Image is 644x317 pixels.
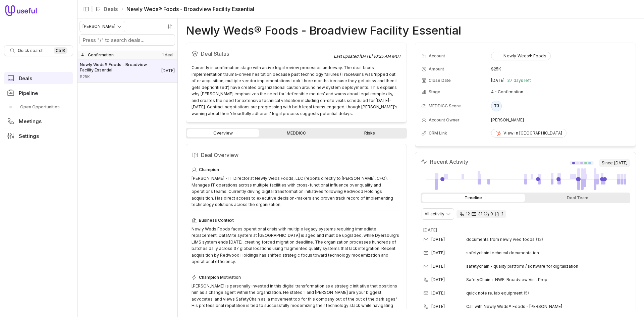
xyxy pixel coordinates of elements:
[429,53,445,59] span: Account
[4,87,73,99] a: Pipeline
[192,48,334,59] h2: Deal Status
[495,53,546,59] div: Newly Weds® Foods
[466,237,535,242] span: documents from newly wed foods
[260,129,332,137] a: MEDDICC
[192,175,401,208] div: [PERSON_NAME] - IT Director at Newly Weds Foods, LLC (reports directly to [PERSON_NAME], CFO). Ma...
[429,78,451,83] span: Close Date
[192,150,401,160] h2: Deal Overview
[457,210,506,218] div: 12 calls and 31 email threads
[431,290,445,296] time: [DATE]
[192,226,401,265] div: Newly Weds Foods faces operational crisis with multiple legacy systems requiring immediate replac...
[77,59,177,82] a: Newly Weds® Foods - Broadview Facility Essential$25K[DATE]
[536,237,543,242] span: 13 emails in thread
[429,117,460,123] span: Account Owner
[431,237,445,242] time: [DATE]
[429,66,444,72] span: Amount
[162,52,173,58] span: 1 deal
[192,166,401,174] div: Champion
[466,304,620,309] span: Call with Newly Weds® Foods - [PERSON_NAME]
[491,64,630,74] td: $25K
[19,91,38,96] span: Pipeline
[19,119,42,124] span: Meetings
[4,130,73,142] a: Settings
[80,74,161,80] span: Amount
[491,78,504,83] time: [DATE]
[4,72,73,84] a: Deals
[491,115,630,125] td: [PERSON_NAME]
[466,277,620,282] span: SafetyChain + NWF: Broadview Visit Prep
[491,101,502,111] div: 73
[599,159,630,167] span: Since
[187,129,259,137] a: Overview
[431,250,445,256] time: [DATE]
[431,304,445,309] time: [DATE]
[466,290,523,296] span: quick note re. lab equipment
[431,264,445,269] time: [DATE]
[192,283,401,316] div: [PERSON_NAME] is personally invested in this digital transformation as a strategic initiative tha...
[431,277,445,282] time: [DATE]
[165,21,175,32] button: Sort by
[524,290,529,296] span: 5 emails in thread
[429,103,461,109] span: MEDDICC Score
[80,62,161,73] span: Newly Weds® Foods - Broadview Facility Essential
[507,78,531,83] span: 37 days left
[422,194,525,202] div: Timeline
[334,54,401,59] div: Last updated
[429,89,440,95] span: Stage
[491,87,630,97] td: 4 - Confirmation
[77,18,178,317] nav: Deals
[81,52,114,58] span: 4 - Confirmation
[614,160,628,166] time: [DATE]
[192,216,401,224] div: Business Context
[4,102,73,112] a: Open Opportunities
[19,134,39,139] span: Settings
[495,130,562,136] div: View in [GEOGRAPHIC_DATA]
[161,68,175,73] time: Deal Close Date
[491,52,550,60] button: Newly Weds® Foods
[526,194,629,202] div: Deal Team
[429,130,447,136] span: CRM Link
[4,115,73,127] a: Meetings
[81,4,91,14] button: Collapse sidebar
[466,250,539,256] span: safetychain technical documentation
[421,158,468,166] h2: Recent Activity
[192,273,401,281] div: Champion Motivation
[80,35,175,45] input: Search deals by name
[18,48,47,53] span: Quick search...
[334,129,406,137] a: Risks
[4,102,73,112] div: Pipeline submenu
[104,5,118,13] a: Deals
[466,264,578,269] span: safetychain - quality platform / software for digitalization
[192,64,401,117] div: Currently in confirmation stage with active legal review processes underway. The deal faces imple...
[186,27,461,35] h1: Newly Weds® Foods - Broadview Facility Essential
[491,129,567,138] a: View in [GEOGRAPHIC_DATA]
[91,5,93,13] span: |
[19,76,32,81] span: Deals
[54,47,67,54] kbd: Ctrl K
[423,227,437,232] time: [DATE]
[359,54,401,59] time: [DATE] 10:25 AM MDT
[120,5,254,13] li: Newly Weds® Foods - Broadview Facility Essential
